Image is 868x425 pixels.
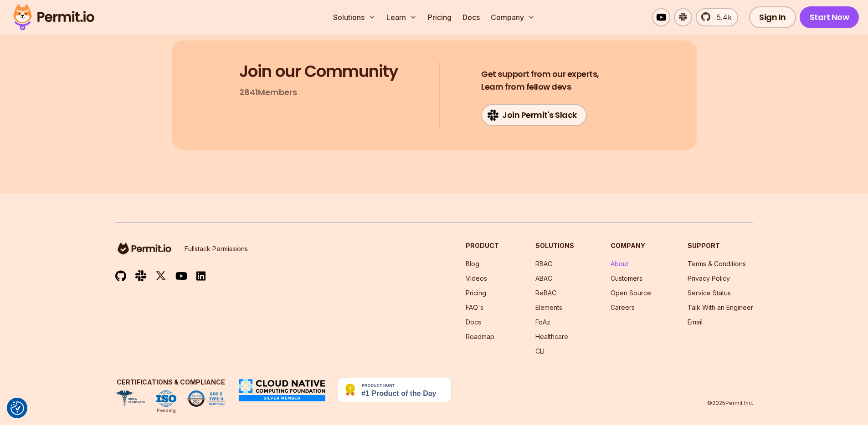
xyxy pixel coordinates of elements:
img: youtube [175,271,187,281]
img: linkedin [196,271,205,281]
img: logo [115,241,174,256]
span: Get support from our experts, [481,68,599,81]
img: twitter [155,270,166,282]
a: ReBAC [535,289,556,297]
img: ISO [156,390,176,407]
img: Permit.io - Never build permissions again | Product Hunt [338,378,452,402]
a: Service Status [688,289,731,297]
a: FAQ's [466,304,483,311]
div: Pending [157,407,176,414]
a: Start Now [800,6,859,28]
a: Videos [466,274,487,282]
a: ABAC [535,274,552,282]
img: Revisit consent button [10,401,24,415]
a: Pricing [466,289,486,297]
img: github [115,270,126,282]
p: Fullstack Permissions [185,244,248,253]
a: RBAC [535,260,552,268]
a: Terms & Conditions [688,260,746,268]
button: Solutions [329,8,379,26]
a: Docs [466,318,481,326]
h3: Company [611,241,651,250]
a: Customers [611,274,642,282]
a: Elements [535,304,562,311]
a: CLI [535,347,544,355]
h3: Product [466,241,499,250]
a: Healthcare [535,333,568,340]
h3: Join our Community [239,62,398,81]
a: About [611,260,628,268]
h3: Support [688,241,753,250]
p: 2841 Members [239,86,297,99]
a: Careers [611,304,635,311]
a: Talk With an Engineer [688,304,753,311]
img: SOC [187,390,226,407]
h3: Certifications & Compliance [115,378,226,387]
a: Docs [459,8,483,26]
img: HIPAA [115,390,145,407]
button: Learn [383,8,421,26]
img: Permit logo [9,2,98,33]
a: Open Source [611,289,651,297]
a: Roadmap [466,333,494,340]
h3: Solutions [535,241,574,250]
a: Pricing [424,8,455,26]
button: Company [487,8,539,26]
a: Blog [466,260,479,268]
button: Consent Preferences [10,401,24,415]
a: Join Permit's Slack [481,104,587,126]
img: slack [135,269,146,282]
p: © 2025 Permit Inc. [707,400,753,407]
a: Privacy Policy [688,274,730,282]
span: 5.4k [711,12,732,23]
a: 5.4k [696,8,738,26]
a: Sign In [749,6,796,28]
a: Email [688,318,703,326]
h4: Learn from fellow devs [481,68,599,93]
a: FoAz [535,318,550,326]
